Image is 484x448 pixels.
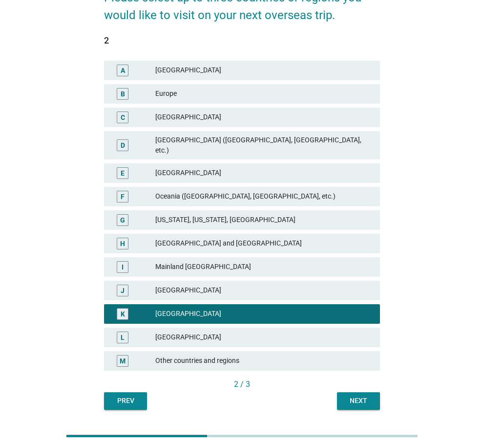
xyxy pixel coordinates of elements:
[121,332,125,342] div: L
[155,112,372,123] div: [GEOGRAPHIC_DATA]
[155,167,372,179] div: [GEOGRAPHIC_DATA]
[155,88,372,100] div: Europe
[155,332,372,343] div: [GEOGRAPHIC_DATA]
[155,135,372,156] div: [GEOGRAPHIC_DATA] ([GEOGRAPHIC_DATA], [GEOGRAPHIC_DATA], etc.)
[120,215,125,225] div: G
[155,191,372,202] div: Oceania ([GEOGRAPHIC_DATA], [GEOGRAPHIC_DATA], etc.)
[104,34,380,47] div: 2
[104,392,147,410] button: Prev
[121,112,125,122] div: C
[121,285,125,295] div: J
[155,308,372,320] div: [GEOGRAPHIC_DATA]
[104,379,380,390] div: 2 / 3
[121,89,125,99] div: B
[155,238,372,249] div: [GEOGRAPHIC_DATA] and [GEOGRAPHIC_DATA]
[120,238,125,248] div: H
[121,309,125,319] div: K
[155,65,372,76] div: [GEOGRAPHIC_DATA]
[120,356,126,366] div: M
[155,355,372,367] div: Other countries and regions
[155,214,372,226] div: [US_STATE], [US_STATE], [GEOGRAPHIC_DATA]
[121,140,125,150] div: D
[155,285,372,296] div: [GEOGRAPHIC_DATA]
[121,168,125,178] div: E
[121,191,125,202] div: F
[122,262,124,272] div: I
[155,261,372,273] div: Mainland [GEOGRAPHIC_DATA]
[337,392,380,410] button: Next
[345,396,372,406] div: Next
[121,65,125,75] div: A
[112,396,139,406] div: Prev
